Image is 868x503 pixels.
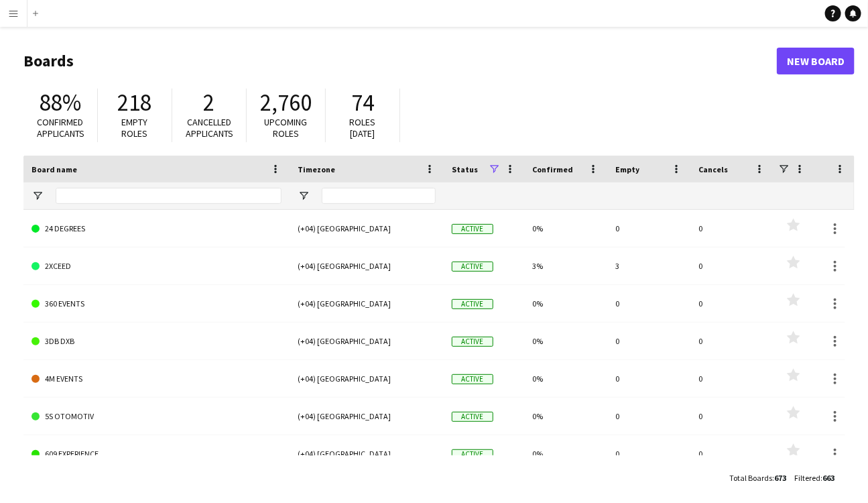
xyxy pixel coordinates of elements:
a: 3DB DXB [32,323,282,360]
span: Active [452,412,493,422]
span: Active [452,262,493,272]
div: (+04) [GEOGRAPHIC_DATA] [290,210,444,247]
div: : [729,465,786,491]
span: Status [452,164,478,174]
div: 0 [607,323,690,359]
span: 88% [40,88,81,117]
div: 0% [524,360,607,397]
span: 673 [774,473,786,483]
span: Active [452,224,493,234]
a: 5S OTOMOTIV [32,398,282,435]
div: 0% [524,210,607,247]
span: Confirmed [532,164,573,174]
button: Open Filter Menu [32,190,44,202]
div: 0 [607,398,690,435]
span: 663 [822,473,834,483]
span: Roles [DATE] [350,116,376,139]
span: Empty [615,164,639,174]
a: 609 EXPERIENCE [32,435,282,473]
span: Active [452,299,493,309]
div: 3% [524,247,607,284]
h1: Boards [23,51,777,71]
span: Timezone [298,164,335,174]
span: Upcoming roles [265,116,308,139]
a: 24 DEGREES [32,210,282,247]
div: (+04) [GEOGRAPHIC_DATA] [290,247,444,284]
div: 0 [690,435,773,472]
div: 0 [690,398,773,435]
div: : [794,465,834,491]
span: Total Boards [729,473,772,483]
span: 74 [351,88,374,117]
span: Active [452,449,493,459]
div: 0% [524,435,607,472]
span: 2,760 [260,88,312,117]
span: 218 [118,88,152,117]
span: 2 [204,88,215,117]
div: 0 [607,285,690,322]
div: 0 [607,210,690,247]
div: 0% [524,323,607,359]
a: 4M EVENTS [32,360,282,398]
div: 0 [690,323,773,359]
div: 0% [524,398,607,435]
div: 3 [607,247,690,284]
div: 0 [690,360,773,397]
div: 0 [607,360,690,397]
input: Board name Filter Input [56,188,282,204]
a: 2XCEED [32,247,282,285]
div: 0 [607,435,690,472]
span: Filtered [794,473,820,483]
span: Board name [32,164,77,174]
div: 0 [690,285,773,322]
div: 0 [690,210,773,247]
span: Empty roles [122,116,148,139]
span: Cancelled applicants [186,116,233,139]
div: 0 [690,247,773,284]
a: New Board [777,48,855,74]
span: Active [452,374,493,384]
div: (+04) [GEOGRAPHIC_DATA] [290,435,444,472]
span: Confirmed applicants [37,116,84,139]
div: (+04) [GEOGRAPHIC_DATA] [290,360,444,397]
button: Open Filter Menu [298,190,310,202]
a: 360 EVENTS [32,285,282,323]
div: (+04) [GEOGRAPHIC_DATA] [290,398,444,435]
input: Timezone Filter Input [322,188,436,204]
span: Active [452,337,493,347]
div: (+04) [GEOGRAPHIC_DATA] [290,323,444,359]
div: 0% [524,285,607,322]
div: (+04) [GEOGRAPHIC_DATA] [290,285,444,322]
span: Cancels [698,164,728,174]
